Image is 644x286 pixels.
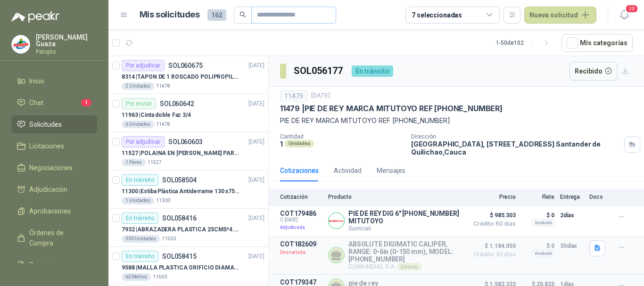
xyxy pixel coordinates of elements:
[122,212,158,224] div: En tránsito
[11,115,97,133] a: Solicitudes
[11,94,97,112] a: Chat1
[248,138,264,147] p: [DATE]
[108,94,268,132] a: Por enviarSOL060642[DATE] 11963 |Cinta doble Faz 3/46 Unidades11478
[560,210,584,221] p: 2 días
[521,194,554,200] p: Flete
[377,165,405,176] div: Mensajes
[280,240,322,248] p: COT182609
[280,165,319,176] div: Cotizaciones
[469,194,516,200] p: Precio
[162,177,197,183] p: SOL058504
[521,210,554,221] p: $ 0
[560,240,584,252] p: 35 días
[280,115,633,126] p: PIE DE REY MARCA MITUTOYO REF [PHONE_NUMBER]
[248,99,264,108] p: [DATE]
[280,104,503,114] p: 11479 | PIE DE REY MARCA MITUTOYO REF [PHONE_NUMBER]
[280,217,322,223] span: C: [DATE]
[162,215,197,221] p: SOL058416
[122,111,191,120] p: 11963 | Cinta doble Faz 3/4
[11,202,97,220] a: Aprobaciones
[280,140,283,148] p: 1
[156,121,170,128] p: 11478
[348,210,463,225] p: PIE DE REY DIG 6" [PHONE_NUMBER] MITUTOYO
[122,60,165,71] div: Por adjudicar
[397,263,422,270] div: Directo
[29,206,71,216] span: Aprobaciones
[469,221,516,227] span: Crédito 60 días
[122,174,158,186] div: En tránsito
[11,159,97,177] a: Negociaciones
[122,82,154,90] div: 2 Unidades
[122,251,158,262] div: En tránsito
[280,194,322,200] p: Cotización
[280,133,404,140] p: Cantidad
[524,7,596,24] button: Nueva solicitud
[248,61,264,70] p: [DATE]
[334,165,362,176] div: Actividad
[532,219,554,227] div: Incluido
[570,62,618,81] button: Recibido
[280,248,322,257] p: Descartada
[108,171,268,209] a: En tránsitoSOL058504[DATE] 11300 |Estiba Plástica Antiderrame 130 x75 CM - Capacidad 180-200 Litr...
[36,34,97,47] p: [PERSON_NAME] Guaza
[11,72,97,90] a: Inicio
[589,194,608,200] p: Docs
[122,273,151,281] div: 60 Metros
[156,82,170,90] p: 11478
[122,98,156,109] div: Por enviar
[348,263,463,270] p: COMUNDIAL S.A.
[108,56,268,94] a: Por adjudicarSOL060675[DATE] 8314 |TAPON DE 1 ROSCADO POLIPROPILENO - HEMBRA NPT2 Unidades11478
[348,240,463,263] p: ABSOLUTE DIGIMATIC CALIPER, RANGE: 0-6in (0-150 mm), MODEL: [PHONE_NUMBER]
[122,187,239,196] p: 11300 | Estiba Plástica Antiderrame 130 x75 CM - Capacidad 180-200 Litros
[12,35,30,53] img: Company Logo
[168,62,203,69] p: SOL060675
[36,49,97,55] p: Patojito
[108,247,268,285] a: En tránsitoSOL058415[DATE] 9588 |MALLA PLASTICA ORIFICIO DIAMANTE 3MM60 Metros11550
[140,8,200,22] h1: Mis solicitudes
[285,140,314,147] div: Unidades
[122,263,239,272] p: 9588 | MALLA PLASTICA ORIFICIO DIAMANTE 3MM
[29,228,88,248] span: Órdenes de Compra
[532,250,554,257] div: Incluido
[29,76,44,86] span: Inicio
[122,197,154,204] div: 1 Unidades
[11,256,97,274] a: Remisiones
[560,194,584,200] p: Entrega
[11,224,97,252] a: Órdenes de Compra
[469,252,516,257] span: Crédito 30 días
[207,9,226,21] span: 162
[108,209,268,247] a: En tránsitoSOL058416[DATE] 7932 |ABRAZADERA PLASTICA 25CMS*4.8MM NEGRA300 Unidades11550
[280,278,322,286] p: COT179347
[162,235,176,243] p: 11550
[469,210,516,221] span: $ 985.303
[329,213,344,229] img: Company Logo
[616,7,633,24] button: 20
[248,176,264,185] p: [DATE]
[29,98,43,108] span: Chat
[11,137,97,155] a: Licitaciones
[469,240,516,252] span: $ 1.184.050
[153,273,167,281] p: 11550
[122,235,160,243] div: 300 Unidades
[29,141,64,151] span: Licitaciones
[328,194,463,200] p: Producto
[411,133,620,140] p: Dirección
[122,121,154,128] div: 6 Unidades
[625,4,638,13] span: 20
[11,180,97,198] a: Adjudicación
[162,253,197,260] p: SOL058415
[108,132,268,171] a: Por adjudicarSOL060603[DATE] 11527 |POLAINA EN [PERSON_NAME] PARA SOLDADOR / ADJUNTAR FICHA TECNI...
[81,99,91,106] span: 1
[168,139,203,145] p: SOL060603
[122,73,239,82] p: 8314 | TAPON DE 1 ROSCADO POLIPROPILENO - HEMBRA NPT
[122,149,239,158] p: 11527 | POLAINA EN [PERSON_NAME] PARA SOLDADOR / ADJUNTAR FICHA TECNICA
[412,10,462,20] div: 7 seleccionadas
[122,159,146,166] div: 1 Pares
[280,90,307,102] div: 11479
[29,119,62,130] span: Solicitudes
[148,159,162,166] p: 11527
[122,136,165,147] div: Por adjudicar
[280,210,322,217] p: COT179486
[311,91,330,100] p: [DATE]
[29,260,64,270] span: Remisiones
